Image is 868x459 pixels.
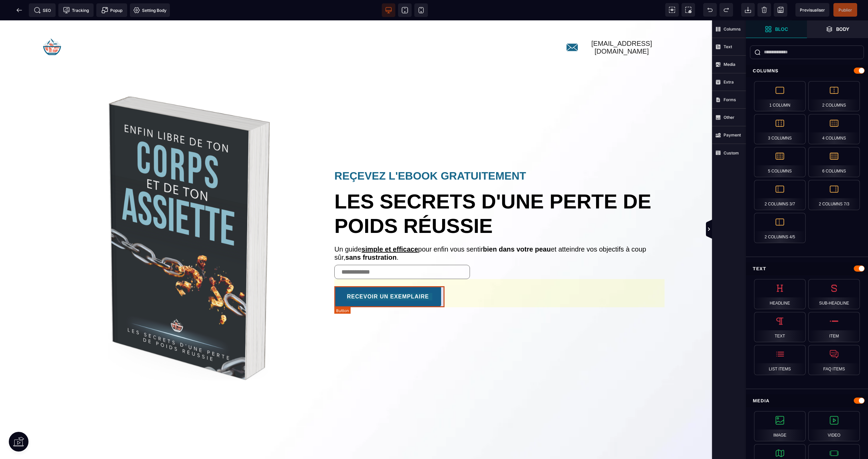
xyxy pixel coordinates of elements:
[361,225,418,233] u: simple et efficace
[754,312,806,342] div: Text
[580,19,663,35] text: [EMAIL_ADDRESS][DOMAIN_NAME]
[754,180,806,210] div: 2 Columns 3/7
[775,26,788,32] strong: Bloc
[808,147,860,177] div: 6 Columns
[808,345,860,375] div: FAQ Items
[101,7,122,14] span: Popup
[808,81,860,111] div: 2 Columns
[334,225,665,241] text: Un guide pour enfin vous sentir et atteindre vos objectifs à coup sûr, .
[665,3,679,17] span: View components
[98,56,280,380] img: 40070882a576c7e1949ed69cc366faa4_Design_sans_titre_(1).svg
[724,97,736,102] strong: Forms
[746,20,807,38] span: Open Blocks
[746,65,868,77] div: Columns
[724,150,739,155] strong: Custom
[754,147,806,177] div: 5 Columns
[724,132,741,137] strong: Payment
[808,279,860,309] div: Sub-Headline
[754,114,806,144] div: 3 Columns
[483,225,551,233] b: bien dans votre peau
[346,233,397,241] b: sans frustration
[746,262,868,275] div: Text
[746,394,868,407] div: Media
[839,7,852,13] span: Publier
[808,180,860,210] div: 2 Columns 7/3
[34,7,51,14] span: SEO
[754,345,806,375] div: List Items
[754,213,806,243] div: 2 Columns 4/5
[754,81,806,111] div: 1 Column
[795,3,829,17] span: Preview
[724,44,732,49] strong: Text
[807,20,868,38] span: Open Layer Manager
[724,79,734,85] strong: Extra
[800,7,825,13] span: Previsualiser
[334,266,441,286] button: RECEVOIR UN EXEMPLAIRE
[724,26,741,32] strong: Columns
[836,26,849,32] strong: Body
[724,115,734,120] strong: Other
[133,7,166,14] span: Setting Body
[724,62,735,67] strong: Media
[334,149,526,162] text: REÇEVEZ L'EBOOK GRATUITEMENT
[334,162,665,218] text: LES SECRETS D'UNE PERTE DE POIDS RÉUSSIE
[42,17,62,36] img: ceda149cfb68445fcc8fbbdc1ee5c05d_YR_logo_web-04.png
[808,411,860,441] div: Video
[754,279,806,309] div: Headline
[63,7,89,14] span: Tracking
[808,312,860,342] div: Item
[808,114,860,144] div: 4 Columns
[754,411,806,441] div: Image
[566,22,580,32] img: ca123dc58046a3170da6b76f7ae694fa_Icone_mail_-_Bleu.svg
[682,3,695,17] span: Screenshot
